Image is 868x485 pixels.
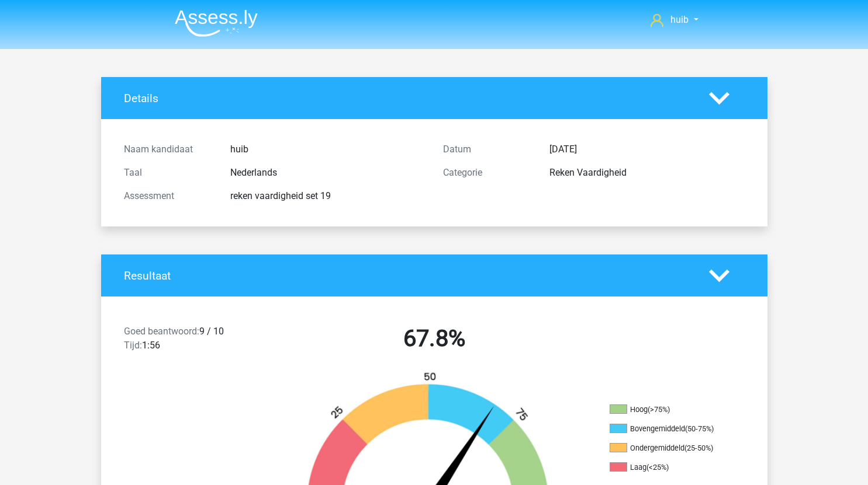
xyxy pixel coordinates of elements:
li: Laag [610,462,727,473]
div: Naam kandidaat [115,142,222,156]
div: huib [222,142,434,156]
span: huib [670,14,689,25]
span: Goed beantwoord: [124,326,199,337]
li: Bovengemiddeld [610,424,727,434]
li: Ondergemiddeld [610,443,727,453]
div: Assessment [115,189,222,203]
img: Assessly [175,9,258,37]
div: 9 / 10 1:56 [115,325,275,357]
h2: 67.8% [283,325,585,353]
div: Categorie [434,166,541,180]
h4: Resultaat [124,269,691,282]
span: Tijd: [124,340,142,351]
div: (>75%) [648,405,670,414]
div: (25-50%) [684,444,713,452]
div: reken vaardigheid set 19 [222,189,434,203]
div: Datum [434,142,541,156]
div: [DATE] [541,142,753,156]
div: Taal [115,166,222,180]
a: huib [646,13,703,27]
div: (50-75%) [685,424,714,433]
div: Reken Vaardigheid [541,166,753,180]
div: Nederlands [222,166,434,180]
li: Hoog [610,404,727,415]
div: (<25%) [646,463,669,472]
h4: Details [124,92,691,105]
